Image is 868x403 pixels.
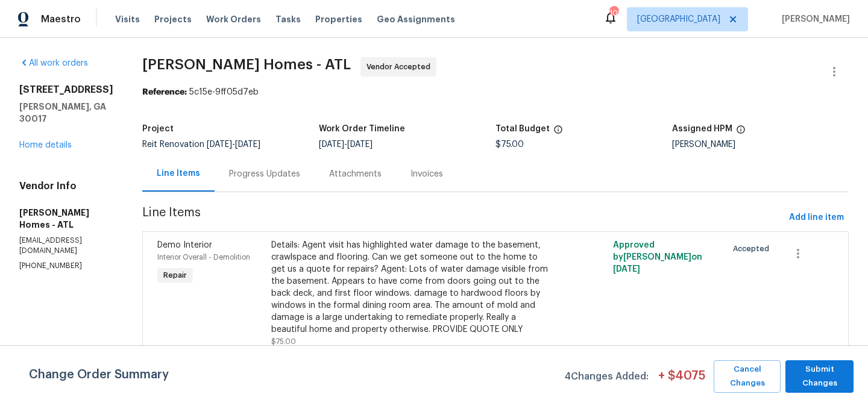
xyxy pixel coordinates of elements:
h2: [STREET_ADDRESS] [19,84,113,96]
button: Add line item [784,207,849,229]
span: [GEOGRAPHIC_DATA] [637,13,720,25]
span: [DATE] [319,140,344,149]
span: Interior Overall - Demolition [157,254,250,261]
span: Change Order Summary [29,360,169,393]
span: Properties [315,13,362,25]
h4: Vendor Info [19,180,113,192]
p: [EMAIL_ADDRESS][DOMAIN_NAME] [19,236,113,256]
span: [DATE] [235,140,260,149]
span: 4 Changes Added: [564,365,649,393]
span: Repair [159,269,192,281]
button: Submit Changes [785,360,854,393]
span: + $ 4075 [658,370,705,393]
div: 5c15e-9ff05d7eb [142,86,849,98]
span: $75.00 [495,140,524,149]
div: Line Items [157,167,200,180]
h5: Assigned HPM [672,125,732,133]
div: 102 [609,7,618,19]
h5: Total Budget [495,125,550,133]
span: $75.00 [271,338,296,345]
div: Attachments [329,168,382,180]
div: Details: Agent visit has highlighted water damage to the basement, crawlspace and flooring. Can w... [271,239,549,336]
span: Add line item [789,210,844,225]
span: [PERSON_NAME] [777,13,850,25]
span: Projects [154,13,192,25]
span: [PERSON_NAME] Homes - ATL [142,57,351,72]
div: Invoices [410,168,443,180]
span: Work Orders [206,13,261,25]
span: Visits [115,13,140,25]
span: - [319,140,373,149]
a: All work orders [19,59,88,67]
span: [DATE] [347,140,373,149]
a: Home details [19,141,72,149]
p: [PHONE_NUMBER] [19,261,113,271]
h5: Work Order Timeline [319,125,405,133]
div: [PERSON_NAME] [672,140,849,149]
span: Maestro [41,13,81,25]
span: Tasks [275,15,301,23]
span: Submit Changes [791,363,848,390]
span: The total cost of line items that have been proposed by Opendoor. This sum includes line items th... [553,125,563,140]
h5: [PERSON_NAME], GA 30017 [19,101,113,125]
span: [DATE] [613,265,640,273]
b: Reference: [142,88,187,96]
div: Progress Updates [229,168,300,180]
span: - [207,140,260,149]
span: Reit Renovation [142,140,260,149]
span: Cancel Changes [720,363,775,390]
span: The hpm assigned to this work order. [736,125,746,140]
span: Approved by [PERSON_NAME] on [613,241,702,273]
span: Line Items [142,207,784,229]
h5: Project [142,125,174,133]
span: Demo Interior [157,241,212,249]
span: [DATE] [207,140,232,149]
button: Cancel Changes [714,360,781,393]
span: Vendor Accepted [366,61,435,73]
h5: [PERSON_NAME] Homes - ATL [19,207,113,231]
span: Accepted [733,243,774,255]
span: Geo Assignments [377,13,455,25]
